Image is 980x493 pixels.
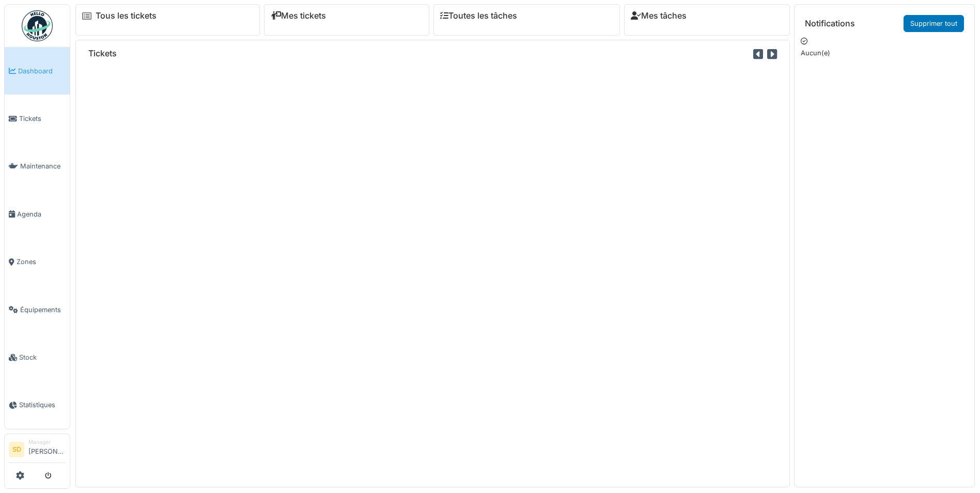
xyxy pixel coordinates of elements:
[19,352,66,362] span: Stock
[17,209,66,219] span: Agenda
[96,11,157,21] a: Tous les tickets
[5,143,70,190] a: Maintenance
[271,11,326,21] a: Mes tickets
[17,257,66,267] span: Zones
[28,438,66,446] div: Manager
[9,442,24,457] li: SD
[5,47,70,95] a: Dashboard
[5,238,70,286] a: Zones
[22,10,53,41] img: Badge_color-CXgf-gQk.svg
[805,19,855,28] h6: Notifications
[801,48,968,58] p: Aucun(e)
[9,438,66,463] a: SD Manager[PERSON_NAME]
[20,305,66,315] span: Équipements
[19,114,66,124] span: Tickets
[19,400,66,410] span: Statistiques
[440,11,517,21] a: Toutes les tâches
[88,49,117,58] h6: Tickets
[5,95,70,142] a: Tickets
[5,333,70,381] a: Stock
[5,286,70,333] a: Équipements
[5,190,70,238] a: Agenda
[904,15,964,32] a: Supprimer tout
[20,161,66,171] span: Maintenance
[18,66,66,76] span: Dashboard
[5,381,70,429] a: Statistiques
[28,438,66,460] li: [PERSON_NAME]
[631,11,687,21] a: Mes tâches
